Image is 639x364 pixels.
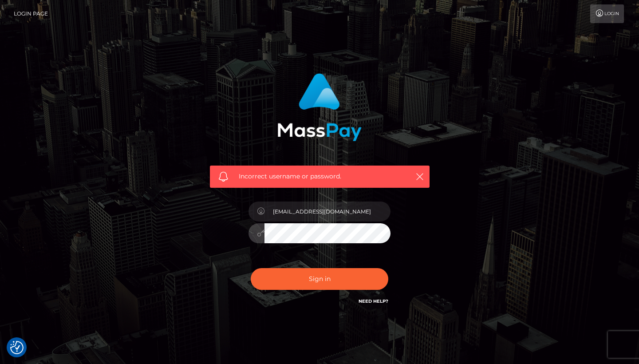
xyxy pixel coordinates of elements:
[10,341,24,354] img: Revisit consent button
[590,4,624,23] a: Login
[14,4,48,23] a: Login Page
[251,268,388,290] button: Sign in
[277,73,362,141] img: MassPay Login
[359,298,388,304] a: Need Help?
[239,172,401,181] span: Incorrect username or password.
[10,341,24,354] button: Consent Preferences
[264,202,390,222] input: Username...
